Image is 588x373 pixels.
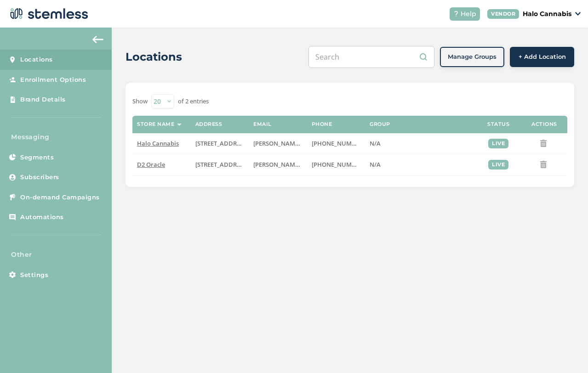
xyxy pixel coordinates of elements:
span: [STREET_ADDRESS][PERSON_NAME] [195,139,295,147]
label: Phone [312,121,332,127]
input: Search [308,46,434,68]
label: N/A [370,140,471,147]
span: Locations [20,55,53,64]
span: + Add Location [519,52,566,62]
img: logo-dark-0685b13c.svg [7,5,88,23]
label: (520) 732-4187 [312,161,361,169]
label: (520) 664-2251 [312,140,361,147]
img: icon-help-white-03924b79.svg [453,11,459,17]
div: VENDOR [487,9,519,19]
label: Address [195,121,223,127]
span: [PHONE_NUMBER] [312,139,365,147]
span: Automations [20,213,64,222]
span: [STREET_ADDRESS] [195,160,248,169]
label: dominique.gamboa@thegreenhalo.com [253,161,303,169]
label: Halo Cannabis [137,140,186,147]
label: N/A [370,161,471,169]
th: Actions [521,116,567,133]
div: live [488,160,508,170]
span: [PERSON_NAME][EMAIL_ADDRESS][PERSON_NAME][DOMAIN_NAME] [253,160,447,169]
p: Halo Cannabis [523,9,571,19]
label: Status [487,121,509,127]
div: live [488,139,508,148]
img: icon-arrow-back-accent-c549486e.svg [92,36,103,43]
img: icon-sort-1e1d7615.svg [177,124,182,126]
span: [PERSON_NAME][EMAIL_ADDRESS][PERSON_NAME][DOMAIN_NAME] [253,139,447,147]
label: 7710 South Wilmot Road [195,140,245,147]
label: of 2 entries [178,97,209,106]
span: Subscribers [20,173,59,182]
label: Store name [137,121,174,127]
span: Segments [20,153,54,162]
span: Manage Groups [448,52,497,62]
span: Brand Details [20,95,66,104]
span: On-demand Campaigns [20,193,100,202]
span: Settings [20,271,48,280]
label: Show [132,97,148,106]
label: 3906 North Oracle Road [195,161,245,169]
img: icon_down-arrow-small-66adaf34.svg [575,12,581,16]
span: D2 Oracle [137,160,165,169]
button: Manage Groups [440,47,504,67]
span: Halo Cannabis [137,139,179,147]
label: dominique.gamboa@thegreenhalo.com [253,140,303,147]
label: Email [253,121,272,127]
label: D2 Oracle [137,161,186,169]
iframe: Chat Widget [542,329,588,373]
span: Help [461,9,476,19]
h2: Locations [126,49,182,65]
span: [PHONE_NUMBER] [312,160,365,169]
button: + Add Location [510,47,574,67]
label: Group [370,121,390,127]
span: Enrollment Options [20,75,86,85]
